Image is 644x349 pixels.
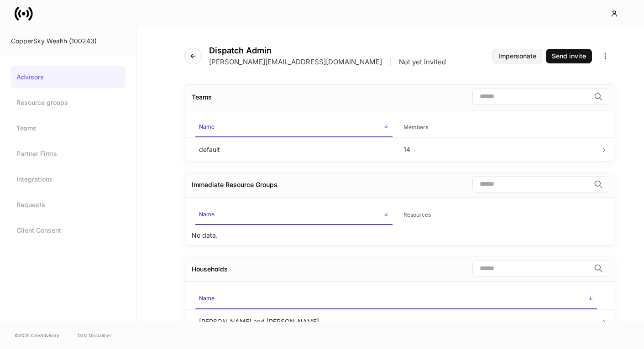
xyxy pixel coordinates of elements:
[199,122,215,131] h6: Name
[195,205,393,225] span: Name
[209,46,446,56] h4: Dispatch Admin
[546,49,592,63] button: Send invite
[11,168,126,190] a: Integrations
[389,57,392,67] p: |
[403,123,428,131] h6: Members
[400,118,597,137] span: Members
[399,57,446,67] p: Not yet invited
[11,92,126,114] a: Resource groups
[11,219,126,241] a: Client Consent
[11,36,126,46] div: CopperSky Wealth (100243)
[11,194,126,216] a: Requests
[78,332,111,339] a: Data Disclaimer
[192,309,601,333] td: [PERSON_NAME] and [PERSON_NAME]
[209,57,382,67] p: [PERSON_NAME][EMAIL_ADDRESS][DOMAIN_NAME]
[192,93,212,102] div: Teams
[11,143,126,165] a: Partner Firms
[192,265,228,274] div: Households
[396,137,601,161] td: 14
[400,206,597,224] span: Resources
[192,137,396,161] td: default
[199,294,215,302] h6: Name
[195,118,393,137] span: Name
[15,332,59,339] span: © 2025 OneAdvisory
[492,49,542,63] button: Impersonate
[552,53,586,59] div: Send invite
[11,66,126,88] a: Advisors
[192,180,277,189] div: Immediate Resource Groups
[192,231,218,240] p: No data.
[195,289,597,309] span: Name
[11,117,126,139] a: Teams
[498,53,536,59] div: Impersonate
[199,210,215,219] h6: Name
[403,210,431,219] h6: Resources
